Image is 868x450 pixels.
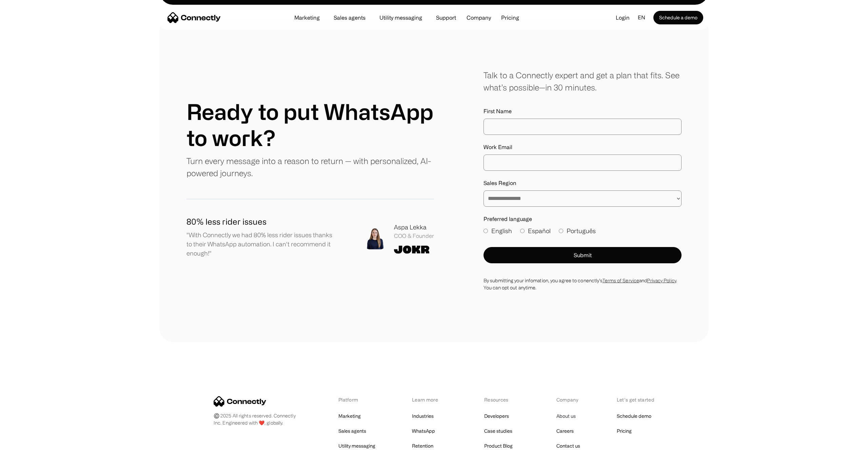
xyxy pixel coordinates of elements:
[186,216,335,228] h1: 80% less rider issues
[496,15,525,20] a: Pricing
[7,437,41,448] aside: Language selected: English
[484,143,682,151] label: Work Email
[484,229,488,233] input: English
[186,230,335,258] p: "With Connectly we had 80% less rider issues thanks to their WhatsApp automation. I can't recomme...
[520,229,525,233] input: Español
[610,13,635,23] a: Login
[14,438,41,448] ul: Language list
[394,223,434,232] div: Aspa Lekka
[556,426,574,436] a: Careers
[412,396,448,403] div: Learn more
[603,278,639,283] a: Terms of Service
[338,426,366,436] a: Sales agents
[556,396,580,403] div: Company
[186,99,434,151] h1: Ready to put WhatsApp to work?
[338,411,361,421] a: Marketing
[484,247,682,263] button: Submit
[484,396,520,403] div: Resources
[484,277,682,291] div: By submitting your infomation, you agree to conenctly’s and . You can opt out anytime.
[465,13,493,22] div: Company
[484,215,682,223] label: Preferred language
[653,11,703,24] a: Schedule a demo
[484,107,682,115] label: First Name
[328,15,371,20] a: Sales agents
[484,226,512,236] label: English
[647,278,676,283] a: Privacy Policy
[638,13,645,23] div: en
[289,15,325,20] a: Marketing
[412,426,435,436] a: WhatsApp
[556,411,576,421] a: About us
[167,13,221,23] a: home
[186,155,434,179] p: Turn every message into a reason to return — with personalized, AI-powered journeys.
[520,226,551,236] label: Español
[484,69,682,94] div: Talk to a Connectly expert and get a plan that fits. See what’s possible—in 30 minutes.
[412,411,434,421] a: Industries
[484,411,509,421] a: Developers
[431,15,461,20] a: Support
[484,426,512,436] a: Case studies
[559,226,596,236] label: Português
[635,13,653,23] div: en
[338,396,375,403] div: Platform
[484,179,682,187] label: Sales Region
[374,15,428,20] a: Utility messaging
[617,426,632,436] a: Pricing
[617,396,654,403] div: Let’s get started
[559,229,563,233] input: Português
[394,232,434,240] div: COO & Founder
[467,13,491,22] div: Company
[617,411,651,421] a: Schedule demo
